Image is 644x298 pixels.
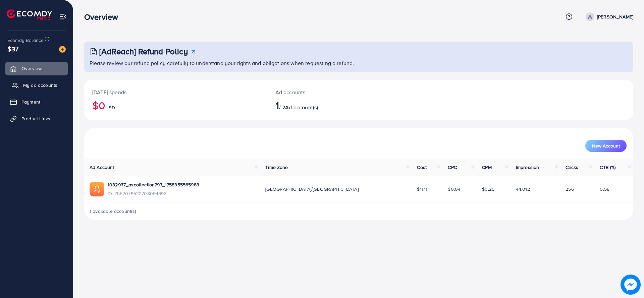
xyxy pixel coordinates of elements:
span: Overview [21,65,42,72]
img: logo [7,9,52,20]
span: Ad Account [90,164,114,171]
span: Impression [516,164,539,171]
button: New Account [585,140,627,152]
p: Ad accounts [275,88,396,96]
a: Product Links [5,112,68,125]
span: 44,012 [516,186,530,192]
span: $37 [7,44,18,54]
span: $11.11 [417,186,427,192]
span: [GEOGRAPHIC_DATA]/[GEOGRAPHIC_DATA] [265,186,359,192]
span: 0.58 [600,186,609,192]
span: USD [105,104,115,111]
img: ic-ads-acc.e4c84228.svg [90,182,104,196]
h3: [AdReach] Refund Policy [99,47,188,56]
span: CPM [482,164,491,171]
span: 1 [275,98,279,113]
span: CTR (%) [600,164,615,171]
img: image [621,275,641,295]
span: New Account [592,143,620,148]
span: My ad accounts [23,82,57,88]
span: $0.04 [448,186,461,192]
h3: Overview [84,12,123,22]
img: menu [59,13,67,20]
a: Payment [5,95,68,109]
a: My ad accounts [5,78,68,92]
span: CPC [448,164,457,171]
span: Ad account(s) [285,104,318,111]
span: Cost [417,164,427,171]
a: [PERSON_NAME] [583,12,633,21]
span: Product Links [21,115,50,122]
span: Ecomdy Balance [7,37,44,44]
span: 1 available account(s) [90,208,137,215]
p: [PERSON_NAME] [597,13,633,21]
span: 256 [566,186,574,192]
span: $0.25 [482,186,494,192]
span: Time Zone [265,164,288,171]
p: [DATE] spends [92,88,259,96]
img: image [59,46,66,53]
span: Payment [21,99,40,105]
p: Please review our refund policy carefully to understand your rights and obligations when requesti... [90,59,629,67]
a: Overview [5,62,68,75]
h2: $0 [92,99,259,112]
span: Clicks [566,164,578,171]
a: 1032937_ascollection797_1758355565983 [108,181,199,188]
h2: / 2 [275,99,396,112]
span: ID: 7552079522708094993 [108,190,199,197]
